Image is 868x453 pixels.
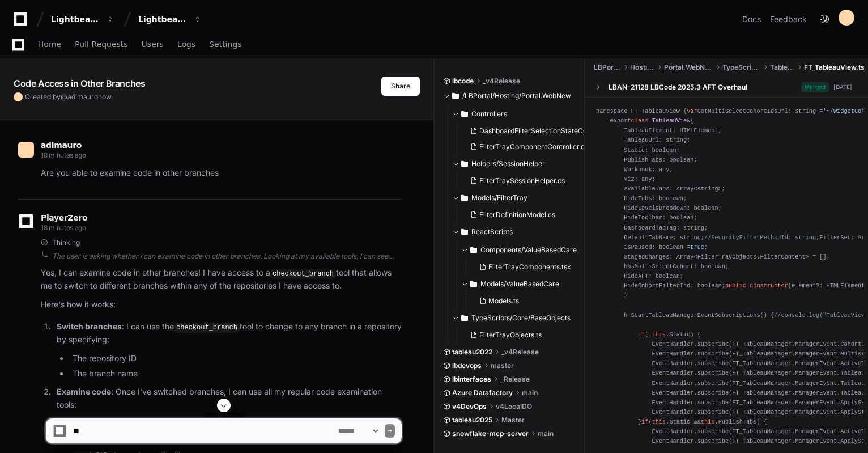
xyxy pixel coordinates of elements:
span: PlayerZero [41,214,87,221]
svg: Directory [461,225,468,239]
button: ReactScripts [452,223,585,241]
span: Home [38,41,61,48]
button: /LBPortal/Hosting/Portal.WebNew [443,87,576,105]
span: this [652,331,666,338]
svg: Directory [461,107,468,121]
button: Models.ts [475,293,578,309]
span: lbcode [452,77,474,86]
svg: Directory [470,277,477,291]
span: DashboardFilterSelectionStateController.cs [479,126,619,136]
strong: Switch branches [57,321,122,331]
span: adimauro [41,141,82,150]
span: var [687,108,697,115]
li: The branch name [69,367,402,380]
span: now [98,92,112,101]
span: Users [142,41,164,48]
div: [DATE] [833,83,852,91]
span: _v4Release [501,348,539,357]
p: Yes, I can examine code in other branches! I have access to a tool that allows me to switch to di... [41,266,402,293]
strong: Examine code [57,387,111,396]
span: Azure Datafactory [452,388,513,397]
span: Helpers/SessionHelper [471,159,545,168]
span: Tableau [770,63,795,72]
span: FilterTraySessionHelper.cs [479,176,565,185]
span: Components/ValueBasedCare [480,245,577,255]
span: 18 minutes ago [41,223,86,232]
button: Models/ValueBasedCare [461,275,585,293]
span: true [690,244,704,251]
button: Share [381,77,420,96]
span: TypeScripts/Core/BaseObjects [471,314,571,323]
p: Here's how it works: [41,298,402,311]
button: FilterDefinitionModel.cs [466,207,578,223]
svg: Directory [461,191,468,205]
app-text-character-animate: Code Access in Other Branches [14,78,145,89]
a: Logs [177,32,195,58]
span: FilterTrayComponents.tsx [488,263,571,272]
span: lbinterfaces [452,375,491,384]
button: Lightbeam Health [46,9,119,29]
span: master [491,361,514,370]
span: class [631,117,649,124]
span: TableauView [652,117,691,124]
span: 18 minutes ago [41,151,86,159]
span: FT_TableauView.ts [804,63,865,72]
button: Feedback [770,14,807,25]
span: Models.ts [488,297,519,306]
div: The user is asking whether I can examine code in other branches. Looking at my available tools, I... [52,252,402,261]
a: Pull Requests [75,32,127,58]
span: Thinking [52,238,80,247]
p: : I can use the tool to change to any branch in a repository by specifying: [57,320,402,346]
button: FilterTrayObjects.ts [466,327,578,343]
span: main [522,388,538,397]
span: Pull Requests [75,41,127,48]
span: ReactScripts [471,227,513,236]
span: Controllers [471,109,507,118]
span: lbdevops [452,361,482,370]
a: Settings [209,32,241,58]
span: if [638,331,645,338]
div: Lightbeam Health [51,14,100,25]
span: _v4Release [483,77,520,86]
span: adimauro [67,92,98,101]
p: Are you able to examine code in other branches [41,167,402,180]
button: TypeScripts/Core/BaseObjects [452,309,585,327]
span: Created by [25,92,112,101]
a: Users [142,32,164,58]
span: FilterDefinitionModel.cs [479,210,555,219]
span: @ [61,92,67,101]
span: /LBPortal/Hosting/Portal.WebNew [462,91,571,100]
a: Docs [742,14,761,25]
button: FilterTraySessionHelper.cs [466,173,578,189]
span: FilterTrayComponentController.cs [479,142,588,151]
code: checkout_branch [174,323,240,333]
li: The repository ID [69,352,402,365]
span: constructor [750,282,788,289]
span: Hosting [630,63,655,72]
button: FilterTrayComponentController.cs [466,139,588,155]
a: Home [38,32,61,58]
span: public [725,282,746,289]
svg: Directory [470,243,477,257]
button: Models/FilterTray [452,189,585,207]
code: checkout_branch [270,269,336,279]
span: Models/ValueBasedCare [480,280,559,289]
button: DashboardFilterSelectionStateController.cs [466,123,588,139]
span: LBPortal [594,63,621,72]
button: Components/ValueBasedCare [461,241,585,259]
div: Lightbeam Health Solutions [138,14,187,25]
svg: Directory [461,311,468,325]
span: Merged [801,82,829,92]
span: //SecurityFilterMethodId: string; [704,234,819,241]
button: FilterTrayComponents.tsx [475,259,578,275]
span: Settings [209,41,241,48]
span: _Release [500,375,530,384]
span: TypeScripts [722,63,761,72]
div: LBAN-21128 LBCode 2025.3 AFT Overhaul [609,83,747,92]
p: : Once I've switched branches, I can use all my regular code examination tools: [57,386,402,412]
button: Lightbeam Health Solutions [134,9,206,29]
svg: Directory [461,157,468,171]
button: Helpers/SessionHelper [452,155,585,173]
svg: Directory [452,89,459,103]
span: tableau2022 [452,348,492,357]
